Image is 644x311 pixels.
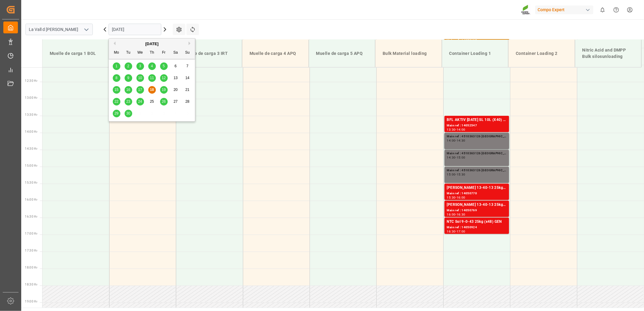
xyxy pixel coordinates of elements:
[185,76,189,80] span: 14
[25,300,37,303] span: 19:00 Hr
[173,99,177,104] span: 27
[184,62,191,70] div: Choose Sunday, September 7th, 2025
[457,213,465,216] div: 16:30
[447,168,507,173] div: Main ref : 4510363126 [GEOGRAPHIC_DATA]
[447,213,456,216] div: 16:00
[109,24,161,35] input: DD.MM.YYYY
[456,173,457,176] div: -
[138,88,142,92] span: 17
[125,110,132,117] div: Choose Tuesday, September 30th, 2025
[125,74,132,82] div: Choose Tuesday, September 9th, 2025
[25,147,37,150] span: 14:30 Hr
[25,96,37,99] span: 13:00 Hr
[25,181,37,184] span: 15:30 Hr
[184,86,191,94] div: Choose Sunday, September 21st, 2025
[172,86,179,94] div: Choose Saturday, September 20th, 2025
[25,79,37,82] span: 12:30 Hr
[127,64,129,68] span: 2
[160,62,168,70] div: Choose Friday, September 5th, 2025
[173,88,177,92] span: 20
[447,123,507,128] div: Main ref : 14052547
[175,64,177,68] span: 6
[447,225,507,230] div: Main ref : 14050924
[172,49,179,57] div: Sa
[109,41,195,47] div: [DATE]
[580,45,637,62] div: Nitric Acid and DMPP Bulk silosunloading
[535,5,593,14] div: Compo Expert
[148,74,156,82] div: Choose Thursday, September 11th, 2025
[113,98,120,105] div: Choose Monday, September 22nd, 2025
[172,62,179,70] div: Choose Saturday, September 6th, 2025
[447,139,456,142] div: 14:00
[25,198,37,201] span: 16:00 Hr
[25,24,93,35] input: Type to search/select
[25,113,37,116] span: 13:30 Hr
[25,130,37,133] span: 14:00 Hr
[113,62,120,70] div: Choose Monday, September 1st, 2025
[457,230,465,233] div: 17:00
[184,49,191,57] div: Su
[447,128,456,131] div: 13:30
[535,4,596,15] button: Compo Expert
[116,64,118,68] span: 1
[181,48,237,59] div: Muelle de carga 3 IRT
[136,86,144,94] div: Choose Wednesday, September 17th, 2025
[151,64,153,68] span: 4
[114,111,118,115] span: 29
[112,42,116,45] button: Previous Month
[113,110,120,117] div: Choose Monday, September 29th, 2025
[125,86,132,94] div: Choose Tuesday, September 16th, 2025
[150,99,154,104] span: 25
[25,283,37,286] span: 18:30 Hr
[82,25,91,34] button: open menu
[138,99,142,104] span: 24
[148,98,156,105] div: Choose Thursday, September 25th, 2025
[185,88,189,92] span: 21
[447,117,507,123] div: BFL AKTIV [DATE] SL 10L (X40) ES,PT;BFL AVNA 5-0-0 SL 20L (x32) ES,PT;BFL [PERSON_NAME] 4x5L (x40...
[150,88,154,92] span: 18
[136,49,144,57] div: We
[162,76,166,80] span: 12
[160,49,168,57] div: Fr
[456,128,457,131] div: -
[447,191,507,196] div: Main ref : 14050770
[114,99,118,104] span: 22
[447,202,507,208] div: [PERSON_NAME] 13-40-13 25kg (x48) BR
[126,99,130,104] span: 23
[162,88,166,92] span: 19
[160,74,168,82] div: Choose Friday, September 12th, 2025
[456,230,457,233] div: -
[136,74,144,82] div: Choose Wednesday, September 10th, 2025
[609,3,623,17] button: Help Center
[113,74,120,82] div: Choose Monday, September 8th, 2025
[160,98,168,105] div: Choose Friday, September 26th, 2025
[186,64,189,68] span: 7
[138,76,142,80] span: 10
[456,156,457,159] div: -
[125,62,132,70] div: Choose Tuesday, September 2nd, 2025
[163,64,165,68] span: 5
[25,249,37,252] span: 17:30 Hr
[173,76,177,80] span: 13
[125,98,132,105] div: Choose Tuesday, September 23rd, 2025
[447,173,456,176] div: 15:00
[380,48,437,59] div: Bulk Material loading
[447,134,507,139] div: Main ref : 4510363126 [GEOGRAPHIC_DATA]
[456,196,457,199] div: -
[513,48,570,59] div: Container Loading 2
[247,48,304,59] div: Muelle de carga 4 APQ
[172,74,179,82] div: Choose Saturday, September 13th, 2025
[447,230,456,233] div: 16:30
[126,88,130,92] span: 16
[139,64,141,68] span: 3
[457,139,465,142] div: 14:30
[457,196,465,199] div: 16:00
[25,215,37,218] span: 16:30 Hr
[25,164,37,167] span: 15:00 Hr
[189,42,192,45] button: Next Month
[47,48,104,59] div: Muelle de carga 1 BOL
[136,62,144,70] div: Choose Wednesday, September 3rd, 2025
[184,74,191,82] div: Choose Sunday, September 14th, 2025
[456,213,457,216] div: -
[113,86,120,94] div: Choose Monday, September 15th, 2025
